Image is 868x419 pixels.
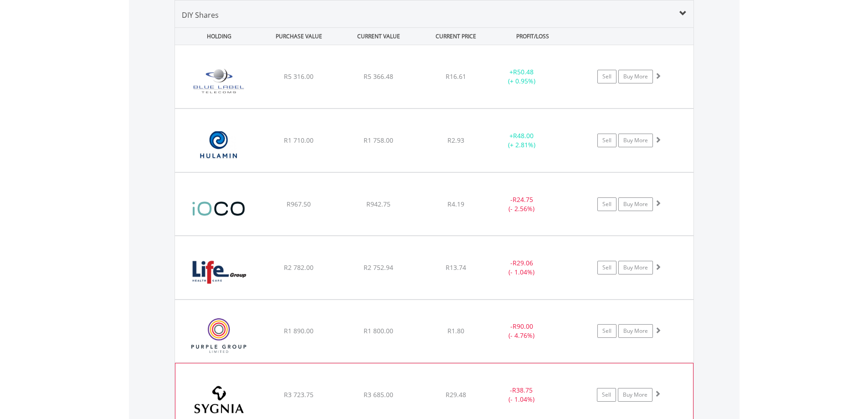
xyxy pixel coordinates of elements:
[597,388,616,402] a: Sell
[597,134,616,147] a: Sell
[180,311,258,360] img: EQU.ZA.PPE.png
[513,195,533,204] span: R24.75
[182,10,219,20] span: DIY Shares
[487,386,555,404] div: - (- 1.04%)
[447,200,464,208] span: R4.19
[284,390,313,399] span: R3 723.75
[597,261,616,274] a: Sell
[488,195,556,213] div: - (- 2.56%)
[364,263,393,272] span: R2 752.94
[618,261,653,274] a: Buy More
[488,259,556,277] div: - (- 1.04%)
[340,28,418,45] div: CURRENT VALUE
[284,326,313,335] span: R1 890.00
[597,324,616,338] a: Sell
[513,322,533,331] span: R90.00
[364,390,393,399] span: R3 685.00
[488,67,556,86] div: + (+ 0.95%)
[284,136,313,145] span: R1 710.00
[446,72,466,81] span: R16.61
[446,390,466,399] span: R29.48
[494,28,572,45] div: PROFIT/LOSS
[180,120,258,170] img: EQU.ZA.HLM.png
[618,324,653,338] a: Buy More
[618,388,652,402] a: Buy More
[597,197,616,211] a: Sell
[180,57,258,106] img: EQU.ZA.BLU.png
[364,136,393,145] span: R1 758.00
[447,136,464,145] span: R2.93
[618,197,653,211] a: Buy More
[364,326,393,335] span: R1 800.00
[364,72,393,81] span: R5 366.48
[180,184,258,233] img: EQU.ZA.IOC.png
[488,131,556,150] div: + (+ 2.81%)
[513,67,534,76] span: R50.48
[284,263,313,272] span: R2 782.00
[447,326,464,335] span: R1.80
[419,28,492,45] div: CURRENT PRICE
[446,263,466,272] span: R13.74
[512,386,533,394] span: R38.75
[284,72,313,81] span: R5 316.00
[618,70,653,83] a: Buy More
[618,134,653,147] a: Buy More
[513,131,534,140] span: R48.00
[366,200,390,208] span: R942.75
[287,200,311,208] span: R967.50
[513,259,533,267] span: R29.06
[175,28,258,45] div: HOLDING
[180,248,258,297] img: EQU.ZA.LHC.png
[597,70,616,83] a: Sell
[488,322,556,340] div: - (- 4.76%)
[260,28,338,45] div: PURCHASE VALUE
